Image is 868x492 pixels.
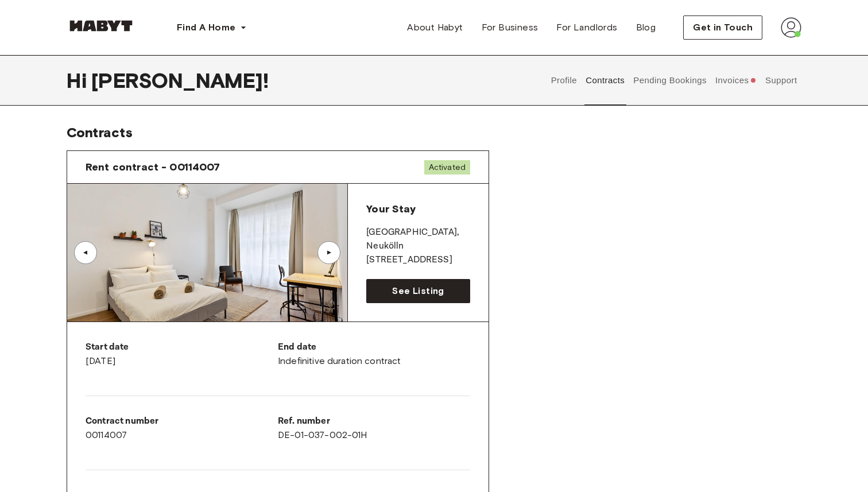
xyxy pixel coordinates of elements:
[168,16,256,39] button: Find A Home
[366,203,415,215] span: Your Stay
[366,253,470,267] p: [STREET_ADDRESS]
[407,21,463,34] span: About Habyt
[781,17,801,38] img: avatar
[67,124,133,141] span: Contracts
[547,16,626,39] a: For Landlords
[636,21,656,34] span: Blog
[392,284,444,298] span: See Listing
[278,414,470,442] div: DE-01-037-002-01H
[472,16,548,39] a: For Business
[323,249,335,256] div: ▲
[549,55,579,106] button: Profile
[177,21,235,34] span: Find A Home
[584,55,626,106] button: Contracts
[482,21,538,34] span: For Business
[627,16,665,39] a: Blog
[366,279,470,303] a: See Listing
[366,226,470,253] p: [GEOGRAPHIC_DATA] , Neukölln
[683,16,762,40] button: Get in Touch
[398,16,472,39] a: About Habyt
[67,68,91,92] span: Hi
[67,184,347,321] img: Image of the room
[278,414,470,428] p: Ref. number
[714,55,758,106] button: Invoices
[424,160,470,175] span: Activated
[86,340,278,368] div: [DATE]
[278,340,470,368] div: Indefinitive duration contract
[556,21,617,34] span: For Landlords
[80,249,91,256] div: ▲
[547,55,801,106] div: user profile tabs
[693,21,753,34] span: Get in Touch
[86,340,278,354] p: Start date
[86,414,278,442] div: 00114007
[764,55,799,106] button: Support
[86,414,278,428] p: Contract number
[67,20,135,32] img: Habyt
[278,340,470,354] p: End date
[86,160,220,174] span: Rent contract - 00114007
[91,68,269,92] span: [PERSON_NAME] !
[632,55,708,106] button: Pending Bookings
